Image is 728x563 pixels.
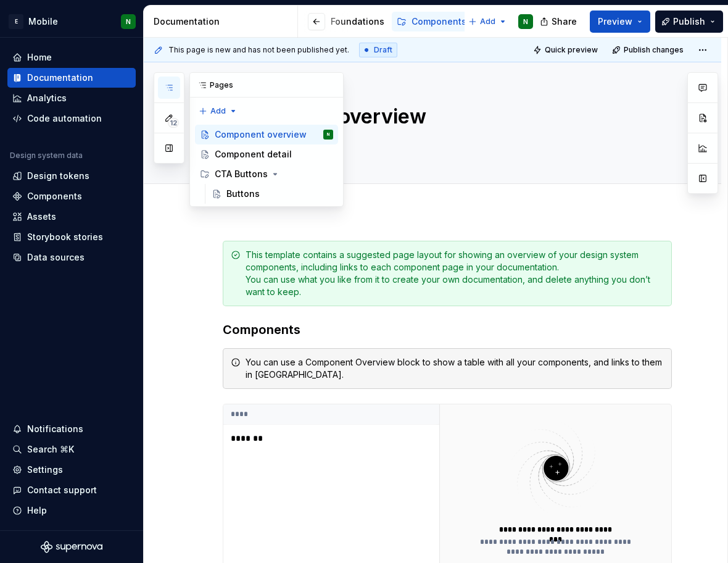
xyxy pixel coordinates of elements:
[311,12,389,31] a: Foundations
[9,14,23,29] div: E
[215,148,292,161] div: Component detail
[195,144,338,164] a: Component detail
[27,170,89,182] div: Design tokens
[195,102,241,120] button: Add
[7,480,136,500] button: Contact support
[331,15,384,28] div: Foundations
[223,321,672,338] h3: Components
[195,125,338,204] div: Page tree
[7,186,136,206] a: Components
[28,15,58,28] div: Mobile
[27,51,52,64] div: Home
[480,17,495,27] span: Add
[27,92,67,104] div: Analytics
[624,45,684,55] span: Publish changes
[168,45,349,55] span: This page is new and has not been published yet.
[27,231,103,243] div: Storybook stories
[552,15,577,28] span: Share
[590,10,650,33] button: Preview
[226,188,260,200] div: Buttons
[545,45,598,55] span: Quick preview
[2,8,141,35] button: EMobileN
[215,168,268,180] div: CTA Buttons
[7,207,136,227] a: Assets
[154,15,292,28] div: Documentation
[27,423,83,435] div: Notifications
[27,251,85,264] div: Data sources
[523,17,528,27] div: N
[27,190,82,202] div: Components
[195,125,338,144] a: Component overviewN
[126,17,131,27] div: N
[327,128,329,141] div: N
[7,501,136,520] button: Help
[374,45,392,55] span: Draft
[215,128,307,141] div: Component overview
[7,88,136,108] a: Analytics
[412,15,466,28] div: Components
[673,15,705,28] span: Publish
[7,227,136,247] a: Storybook stories
[7,48,136,67] a: Home
[534,10,585,33] button: Share
[27,464,63,476] div: Settings
[655,10,723,33] button: Publish
[529,41,603,59] button: Quick preview
[190,73,343,98] div: Pages
[210,106,226,116] span: Add
[207,184,338,204] a: Buttons
[246,249,664,298] div: This template contains a suggested page layout for showing an overview of your design system comp...
[392,12,471,31] a: Components
[220,102,669,131] textarea: Component overview
[7,419,136,439] button: Notifications
[27,112,102,125] div: Code automation
[10,151,83,161] div: Design system data
[7,460,136,480] a: Settings
[7,166,136,186] a: Design tokens
[242,9,399,34] div: Page tree
[27,211,56,223] div: Assets
[7,68,136,88] a: Documentation
[195,164,338,184] div: CTA Buttons
[7,109,136,128] a: Code automation
[246,356,664,381] div: You can use a Component Overview block to show a table with all your components, and links to the...
[7,440,136,459] button: Search ⌘K
[27,484,97,496] div: Contact support
[27,443,74,456] div: Search ⌘K
[465,13,511,30] button: Add
[168,118,179,128] span: 12
[608,41,689,59] button: Publish changes
[7,248,136,267] a: Data sources
[41,541,102,553] svg: Supernova Logo
[27,72,93,84] div: Documentation
[598,15,632,28] span: Preview
[27,504,47,517] div: Help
